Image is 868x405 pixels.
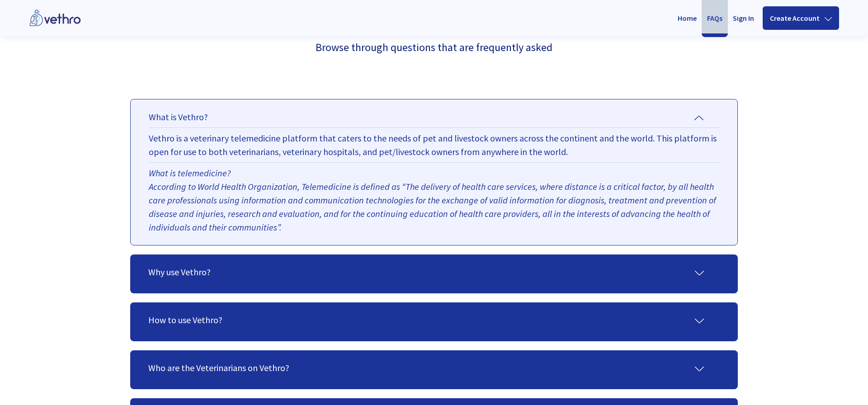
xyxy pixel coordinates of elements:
[148,265,691,279] div: Why use Vethro?
[729,3,758,33] a: Sign In
[149,127,719,162] p: Vethro is a veterinary telemedicine platform that caters to the needs of pet and livestock owners...
[29,36,839,56] p: Browse through questions that are frequently asked
[149,162,719,234] p: What is telemedicine? According to World Health Organization, Telemedicine is defined as “The del...
[148,313,691,327] div: How to use Vethro?
[702,3,728,33] a: FAQs
[770,14,823,23] p: Create Account
[149,110,691,124] div: What is Vethro?
[148,361,691,375] div: Who are the Veterinarians on Vethro?
[674,3,700,33] a: Home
